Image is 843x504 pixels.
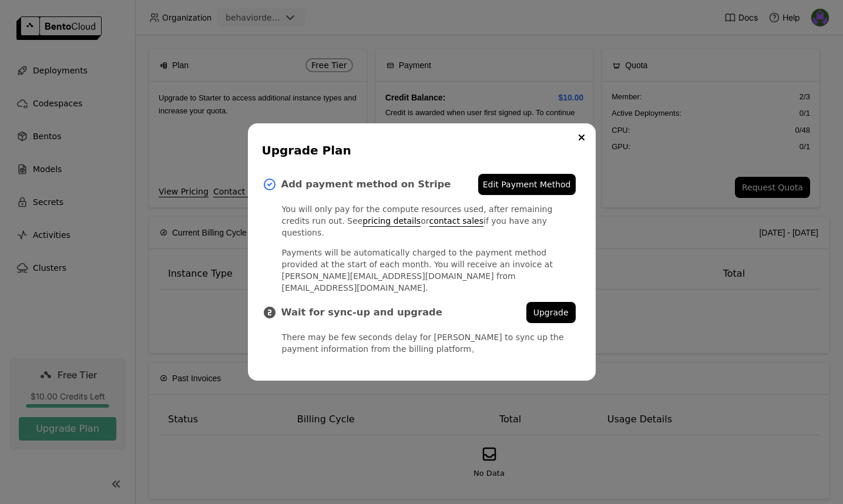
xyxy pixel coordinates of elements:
[281,179,478,190] h3: Add payment method on Stripe
[575,130,589,145] button: Close
[282,247,576,294] p: Payments will be automatically charged to the payment method provided at the start of each month....
[282,203,576,238] p: You will only pay for the compute resources used, after remaining credits run out. See or if you ...
[429,216,483,226] a: contact sales
[478,174,576,195] a: Edit Payment Method
[282,331,576,355] p: There may be few seconds delay for [PERSON_NAME] to sync up the payment information from the bill...
[362,216,421,226] a: pricing details
[483,179,571,190] span: Edit Payment Method
[248,123,596,381] div: dialog
[262,142,577,159] div: Upgrade Plan
[526,302,576,323] button: Upgrade
[281,307,526,318] h3: Wait for sync-up and upgrade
